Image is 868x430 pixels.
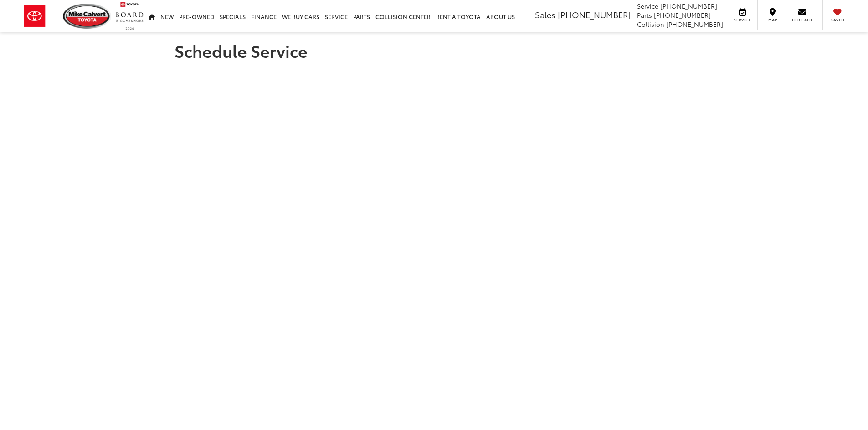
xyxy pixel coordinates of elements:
span: [PHONE_NUMBER] [666,20,723,29]
span: Parts [637,10,652,20]
span: [PHONE_NUMBER] [558,9,631,20]
span: Collision [637,20,664,29]
h1: Schedule Service [175,41,694,60]
span: [PHONE_NUMBER] [654,10,711,20]
span: Service [732,17,753,23]
span: Contact [792,17,812,23]
span: Saved [827,17,847,23]
span: Service [637,1,658,10]
span: Map [762,17,782,23]
span: Sales [535,9,555,20]
img: Mike Calvert Toyota [63,4,111,29]
span: [PHONE_NUMBER] [660,1,717,10]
